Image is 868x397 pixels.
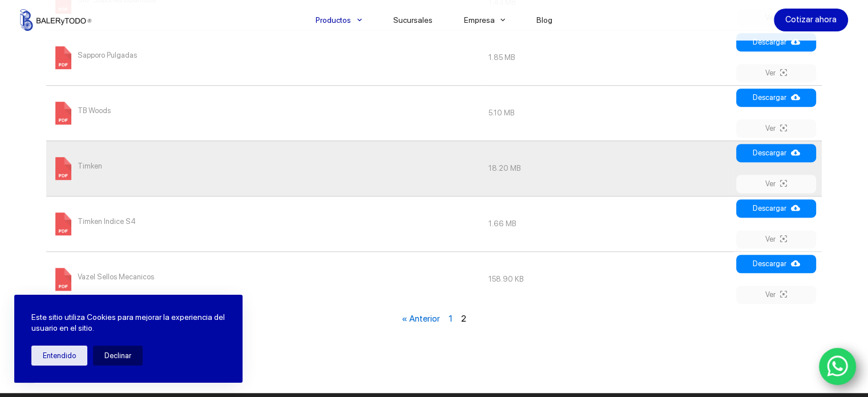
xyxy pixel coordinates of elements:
span: Vazel Sellos Mecanicos [78,268,154,286]
a: Ver [736,175,816,193]
a: Timken Indice S4 [52,219,136,227]
a: Descargar [736,199,816,218]
td: 1.66 MB [483,196,733,251]
a: Descargar [736,33,816,51]
span: TB Woods [78,102,111,120]
td: 5.10 MB [483,85,733,141]
a: Ver [736,119,816,138]
a: Vazel Sellos Mecanicos [52,274,154,283]
td: 1.85 MB [483,30,733,85]
a: Sapporo Pulgadas [52,53,137,61]
a: Ver [736,230,816,248]
button: Entendido [31,346,87,366]
a: Descargar [736,255,816,273]
a: WhatsApp [819,348,857,386]
img: Balerytodo [20,9,91,31]
button: Declinar [93,346,143,366]
a: Timken [52,163,102,172]
a: TB Woods [52,108,111,117]
span: Sapporo Pulgadas [78,46,137,65]
td: 18.20 MB [483,141,733,196]
a: Ver [736,286,816,304]
span: Timken Indice S4 [78,212,136,231]
a: Ver [736,64,816,82]
a: Descargar [736,89,816,107]
td: 158.90 KB [483,251,733,307]
a: Cotizar ahora [774,9,848,31]
a: « Anterior [402,313,440,324]
span: Timken [78,157,102,175]
a: 1 [449,313,453,324]
span: 2 [461,313,466,324]
a: Descargar [736,144,816,162]
p: Este sitio utiliza Cookies para mejorar la experiencia del usuario en el sitio. [31,312,225,334]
